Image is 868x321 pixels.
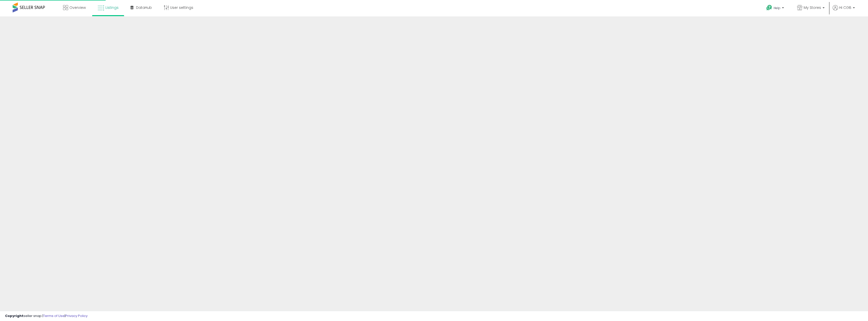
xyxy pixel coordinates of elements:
span: My Stores [804,5,821,10]
span: Listings [105,5,119,10]
a: Hi CGB [833,5,855,16]
span: DataHub [136,5,152,10]
a: Help [762,1,789,16]
span: Hi CGB [839,5,851,10]
i: Get Help [766,5,772,11]
span: Help [774,6,780,10]
span: Overview [69,5,86,10]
